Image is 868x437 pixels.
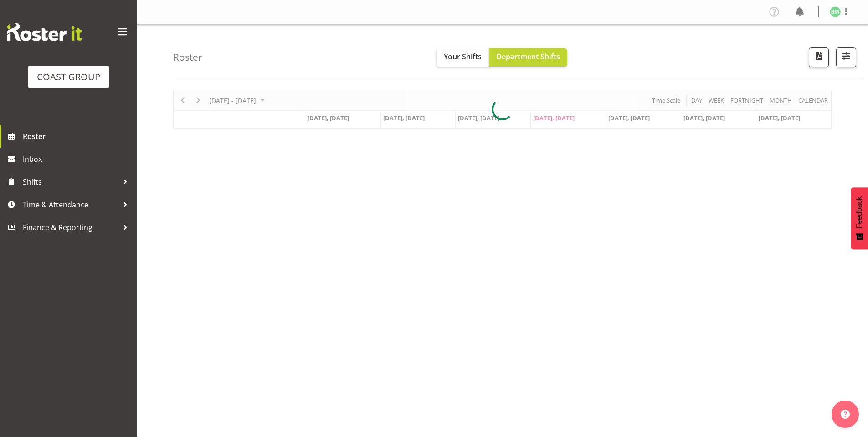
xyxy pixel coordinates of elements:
[23,175,118,189] span: Shifts
[37,70,100,84] div: COAST GROUP
[444,51,482,62] span: Your Shifts
[23,198,118,211] span: Time & Attendance
[851,187,868,249] button: Feedback - Show survey
[23,129,132,143] span: Roster
[437,48,489,67] button: Your Shifts
[489,48,567,67] button: Department Shifts
[496,51,560,62] span: Department Shifts
[830,6,841,17] img: boston-morgan-horan1177.jpg
[809,47,829,67] button: Download a PDF of the roster according to the set date range.
[836,47,856,67] button: Filter Shifts
[855,196,863,228] span: Feedback
[23,152,132,166] span: Inbox
[841,410,850,419] img: help-xxl-2.png
[173,52,202,62] h4: Roster
[7,23,82,41] img: Rosterit website logo
[23,221,118,234] span: Finance & Reporting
